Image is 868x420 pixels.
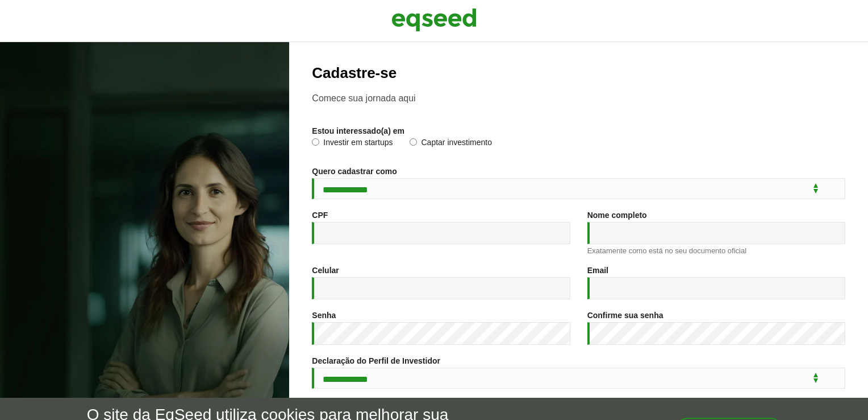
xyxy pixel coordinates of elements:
[410,138,417,146] input: Captar investimento
[312,266,339,274] label: Celular
[587,211,647,219] label: Nome completo
[312,127,404,135] label: Estou interessado(a) em
[587,266,608,274] label: Email
[587,311,663,319] label: Confirme sua senha
[312,357,440,365] label: Declaração do Perfil de Investidor
[410,138,492,150] label: Captar investimento
[587,247,845,254] div: Exatamente como está no seu documento oficial
[312,167,397,175] label: Quero cadastrar como
[391,6,477,34] img: EqSeed Logo
[312,65,845,81] h2: Cadastre-se
[312,138,319,146] input: Investir em startups
[312,93,845,104] p: Comece sua jornada aqui
[312,138,393,150] label: Investir em startups
[312,211,328,219] label: CPF
[312,311,336,319] label: Senha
